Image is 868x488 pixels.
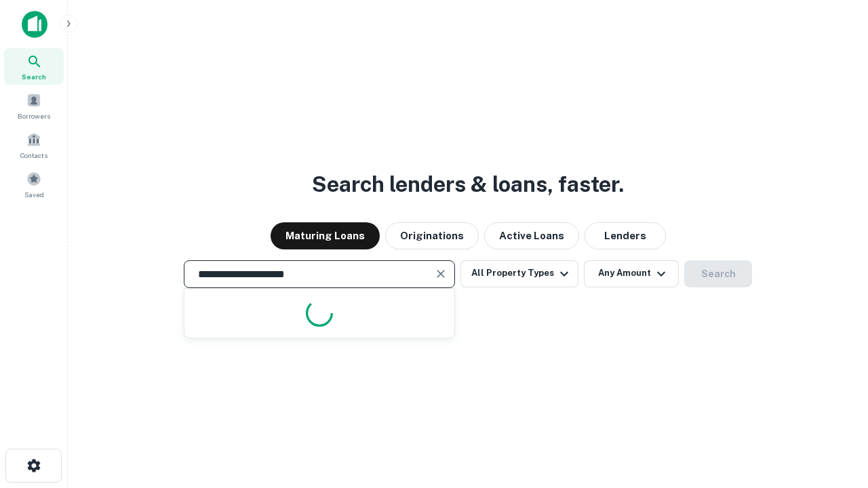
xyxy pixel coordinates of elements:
[4,87,64,124] a: Borrowers
[584,260,679,287] button: Any Amount
[271,222,380,249] button: Maturing Loans
[484,222,579,249] button: Active Loans
[385,222,479,249] button: Originations
[585,222,666,249] button: Lenders
[431,264,450,283] button: Clear
[460,260,578,287] button: All Property Types
[800,380,868,445] iframe: Chat Widget
[4,48,64,85] a: Search
[20,150,47,161] span: Contacts
[4,127,64,163] a: Contacts
[4,166,64,203] a: Saved
[22,11,47,38] img: capitalize-icon.png
[312,168,624,201] h3: Search lenders & loans, faster.
[22,71,46,82] span: Search
[24,189,44,200] span: Saved
[18,110,50,121] span: Borrowers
